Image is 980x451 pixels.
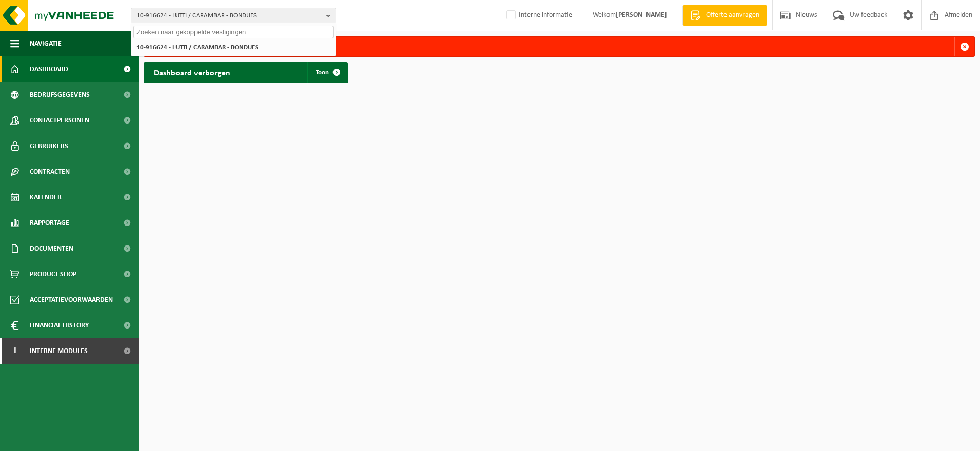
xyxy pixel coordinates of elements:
span: Contactpersonen [30,108,89,133]
button: 10-916624 - LUTTI / CARAMBAR - BONDUES [131,8,336,23]
span: Financial History [30,313,89,338]
span: Interne modules [30,338,88,364]
span: Acceptatievoorwaarden [30,287,113,313]
span: Rapportage [30,210,69,236]
span: 10-916624 - LUTTI / CARAMBAR - BONDUES [136,8,322,24]
div: Deze party bestaat niet [163,37,954,56]
strong: 10-916624 - LUTTI / CARAMBAR - BONDUES [136,44,258,51]
strong: [PERSON_NAME] [616,11,667,19]
span: I [10,338,19,364]
span: Navigatie [30,31,62,56]
span: Kalender [30,184,62,210]
span: Dashboard [30,56,68,82]
input: Zoeken naar gekoppelde vestigingen [133,26,334,38]
span: Contracten [30,159,70,184]
h2: Dashboard verborgen [144,62,241,82]
span: Offerte aanvragen [703,10,762,20]
span: Gebruikers [30,133,68,159]
span: Documenten [30,236,73,261]
span: Toon [316,69,329,76]
span: Product Shop [30,261,76,287]
span: Bedrijfsgegevens [30,82,90,108]
label: Interne informatie [504,8,572,23]
a: Offerte aanvragen [682,5,767,26]
a: Toon [307,62,347,83]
